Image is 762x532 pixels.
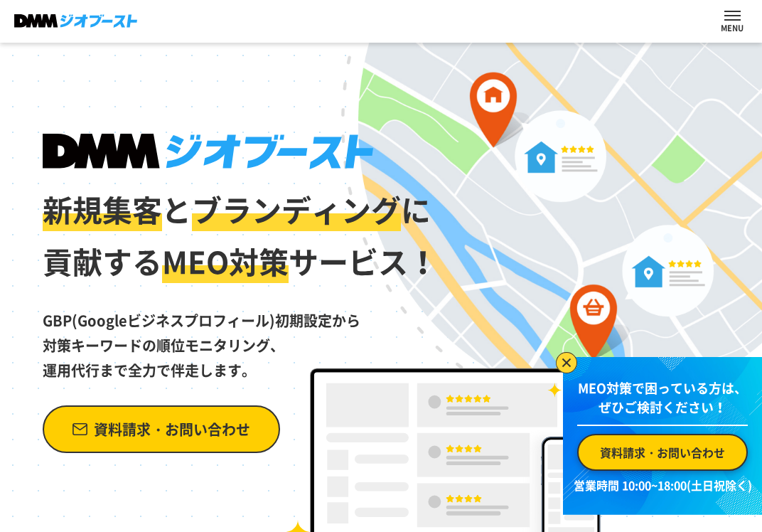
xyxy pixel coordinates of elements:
[43,187,162,231] span: 新規集客
[43,134,439,288] h1: と に 貢献する サービス！
[43,288,439,383] p: GBP(Googleビジネスプロフィール)初期設定から 対策キーワードの順位モニタリング、 運用代行まで全力で伴走します。
[600,444,725,461] span: 資料請求・お問い合わせ
[192,187,401,231] span: ブランディング
[14,14,137,28] img: DMMジオブースト
[571,477,753,494] p: 営業時間 10:00~18:00(土日祝除く)
[43,405,280,453] a: 資料請求・お問い合わせ
[577,378,748,426] p: MEO対策で困っている方は、 ぜひご検討ください！
[724,11,741,21] button: ナビを開閉する
[556,352,577,373] img: バナーを閉じる
[94,417,250,442] span: 資料請求・お問い合わせ
[43,134,373,169] img: DMMジオブースト
[577,434,748,471] a: 資料請求・お問い合わせ
[162,239,289,283] span: MEO対策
